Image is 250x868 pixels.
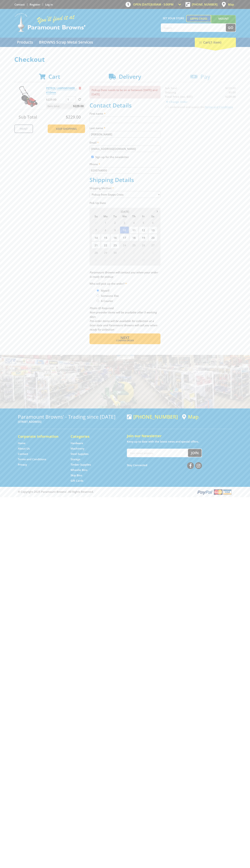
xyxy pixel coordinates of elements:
a: Mount [PERSON_NAME] [211,15,236,29]
span: 26 [139,241,148,249]
input: Please enter your email address. [90,146,160,152]
input: Search [161,24,226,32]
label: Shipping Method [90,186,160,190]
span: 8 [120,256,129,264]
span: 31 [91,219,101,226]
span: 23 [110,241,120,249]
span: [DATE] [121,210,129,213]
span: Tu [110,214,120,219]
div: Cart [195,38,236,47]
a: Go to the Contact page [14,3,25,6]
a: Gepps Cross [186,15,211,22]
label: First name [90,111,160,116]
span: 5 [91,256,101,264]
span: 22 [101,241,110,249]
label: Sign up for the newsletter [95,155,129,159]
span: 10 [120,226,129,234]
p: Keep up to date with the latest news and special offers. [127,439,232,444]
span: 29 [101,249,110,256]
a: Go to the BROWNS Scrap Metal Services page [36,38,96,47]
span: Set your store [161,15,186,21]
span: $229.00 [66,114,81,120]
span: Cart [48,73,60,80]
p: [STREET_ADDRESS] [18,420,123,424]
h1: Checkout [14,56,236,63]
span: 21 [91,241,101,249]
button: Go [226,24,236,32]
span: 2 [110,219,120,226]
a: PETROL LAWNMOWER - 410mm [46,86,76,94]
div: Stay Connected [127,461,202,469]
input: Your email address [127,449,188,457]
span: 30 [110,249,120,256]
button: Next Confirm order [90,333,160,344]
label: A Courier [100,298,114,304]
label: Pick Up Date [90,201,160,205]
a: Go to the Storage page [71,457,80,461]
a: Log in [45,3,53,6]
p: Item total: [46,103,85,109]
span: 17 [120,234,129,241]
a: Keep Shopping [48,124,85,133]
span: 7 [110,256,120,264]
span: Fr [139,214,148,219]
h5: Join our Newsletter [127,433,232,438]
em: Paramount Browns will contact you when your order is ready for pickup [90,271,158,278]
div: ® Copyright 2025 Paramount Browns'. All Rights Reserved. [14,489,236,495]
label: Someone Else [100,293,120,299]
span: Next [120,335,129,340]
input: Please enter your last name. [90,131,160,138]
h3: Paramount Browns' - Trading since [DATE] [18,414,123,420]
span: 11 [148,256,157,264]
p: Pickup Date needs to be on or between [DATE] and [DATE] [90,86,160,98]
span: 18 [129,234,138,241]
em: Photo ID Required. Non-preorder items will be available after 5 working days Pre-order items will... [90,306,157,331]
img: PayPal, Mastercard, Visa accepted [197,489,232,495]
span: 8 [101,226,110,234]
h5: Categories [71,434,116,439]
span: We [120,214,129,219]
img: Paramount Browns' [14,13,86,32]
a: Go to the registration page [30,3,40,6]
a: Go to the Steel Supplies page [71,452,88,456]
span: 6 [148,219,157,226]
h2: Shipping Details [90,176,160,183]
span: 28 [91,249,101,256]
a: Go to the Timber Supplies page [71,463,91,467]
label: Phone [90,162,160,166]
label: Email [90,140,160,145]
a: Go to the Wheelie Bins page [71,468,87,472]
span: Delivery [119,73,141,80]
a: Go to the Privacy page [18,463,27,467]
a: Go to the Home page [18,441,26,445]
span: 11 [129,226,138,234]
a: Go to the About Us page [18,447,30,450]
label: Who will pick up the order? [90,281,160,286]
span: Sa [148,214,157,219]
span: 27 [148,241,157,249]
a: Go to the Terms and Conditions page [18,457,46,461]
span: 15 [101,234,110,241]
span: Confirm order [97,340,153,342]
span: 14 [91,234,101,241]
a: Go to the Hardware page [71,441,83,445]
span: 4 [129,219,138,226]
p: $229.00 [46,97,65,102]
label: Last name [90,126,160,130]
div: [PHONE_NUMBER] [127,414,178,420]
span: 1 [120,249,129,256]
span: $229.00 [73,103,84,109]
span: 7 [91,226,101,234]
span: 19 [139,234,148,241]
span: Th [129,214,138,219]
a: Go to the Machinery page [71,447,84,450]
h5: Corporate Information [18,434,63,439]
span: 12 [139,226,148,234]
span: 3 [139,249,148,256]
span: Sub Total [19,114,37,120]
a: Go to the Contact page [18,452,28,456]
span: 24 [120,241,129,249]
span: 16 [110,234,120,241]
span: 5 [139,219,148,226]
a: Print [14,124,33,133]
